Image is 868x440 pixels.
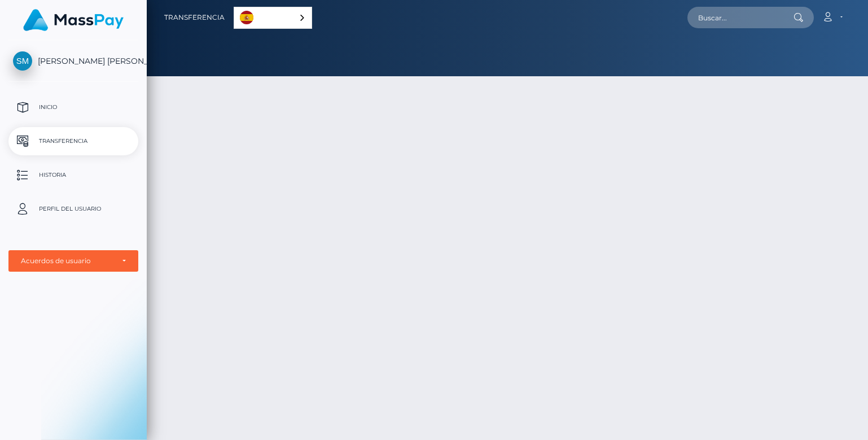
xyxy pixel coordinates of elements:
span: [PERSON_NAME] [PERSON_NAME] [8,56,138,66]
aside: Language selected: Español [234,7,312,29]
img: MassPay [23,9,124,31]
p: Inicio [13,99,134,116]
div: Language [234,7,312,29]
div: Acuerdos de usuario [21,256,113,265]
button: Acuerdos de usuario [8,250,138,272]
p: Perfil del usuario [13,201,134,217]
a: Inicio [8,93,138,121]
a: Transferencia [164,6,225,29]
input: Buscar... [687,7,794,28]
a: Perfil del usuario [8,195,138,223]
a: Español [234,7,312,28]
p: Transferencia [13,133,134,150]
a: Transferencia [8,127,138,155]
p: Historia [13,167,134,184]
a: Historia [8,161,138,189]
